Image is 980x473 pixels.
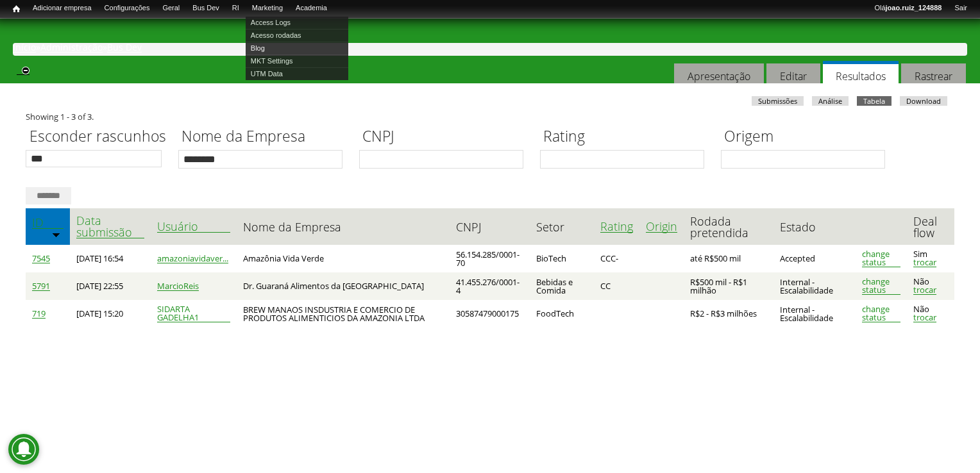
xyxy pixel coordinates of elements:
[289,3,334,13] a: Academia
[26,3,98,13] a: Adicionar empresa
[13,4,20,13] span: Início
[450,208,530,245] th: CNPJ
[900,96,947,106] a: Download
[646,220,677,233] a: Origin
[913,286,936,295] a: trocar
[684,300,774,328] td: R$2 - R$3 milhões
[773,272,856,300] td: Internal - Escalabilidade
[52,230,60,238] img: ordem crescente
[752,96,804,106] a: Submissões
[178,125,351,150] label: Nome da Empresa
[766,63,820,88] a: Editar
[600,220,633,233] a: Rating
[862,278,900,295] a: change status
[594,245,639,272] td: CCC-
[32,310,46,319] a: 719
[823,61,899,88] a: Resultados
[237,272,450,300] td: Dr. Guaraná Alimentos da [GEOGRAPHIC_DATA]
[246,3,289,13] a: Marketing
[857,96,891,106] a: Tabela
[237,208,450,245] th: Nome da Empresa
[13,43,967,56] div: » »
[450,300,530,328] td: 30587479000175
[773,208,856,245] th: Estado
[26,113,954,121] div: Showing 1 - 3 of 3.
[32,217,63,229] a: ID
[907,208,954,245] th: Deal flow
[26,125,170,150] label: Esconder rascunhos
[359,125,532,150] label: CNPJ
[156,3,186,13] a: Geral
[530,245,593,272] td: BioTech
[773,300,856,328] td: Internal - Escalabilidade
[530,208,593,245] th: Setor
[98,3,156,13] a: Configurações
[907,272,954,300] td: Não
[913,258,936,267] a: trocar
[862,250,900,267] a: change status
[907,245,954,272] td: Sim
[886,4,942,12] strong: joao.ruiz_124888
[868,3,948,13] a: Olájoao.ruiz_124888
[226,3,246,13] a: RI
[40,43,103,53] a: Administração
[901,63,966,88] a: Rastrear
[157,282,199,291] a: MarcioReis
[530,300,593,328] td: FoodTech
[812,96,849,106] a: Análise
[246,16,348,29] a: Access Logs
[540,125,713,150] label: Rating
[684,272,774,300] td: R$500 mil - R$1 milhão
[157,305,230,322] a: SIDARTA GADELHA1
[674,63,764,88] a: Apresentação
[32,254,50,263] a: 7545
[70,245,151,272] td: [DATE] 16:54
[6,3,26,15] a: Início
[773,245,856,272] td: Accepted
[70,272,151,300] td: [DATE] 22:55
[530,272,593,300] td: Bebidas e Comida
[684,245,774,272] td: até R$500 mil
[237,245,450,272] td: Amazônia Vida Verde
[157,254,228,263] a: amazoniavidaver...
[907,300,954,328] td: Não
[13,43,36,53] a: Início
[948,3,974,13] a: Sair
[862,305,900,322] a: change status
[913,313,936,322] a: trocar
[237,300,450,328] td: BREW MANAOS INSDUSTRIA E COMERCIO DE PRODUTOS ALIMENTICIOS DA AMAZONIA LTDA
[450,272,530,300] td: 41.455.276/0001-4
[107,43,142,53] a: Bus Dev
[32,282,50,291] a: 5791
[70,300,151,328] td: [DATE] 15:20
[157,220,230,233] a: Usuário
[450,245,530,272] td: 56.154.285/0001-70
[684,208,774,245] th: Rodada pretendida
[594,272,639,300] td: CC
[76,215,144,238] a: Data submissão
[186,3,226,13] a: Bus Dev
[721,125,893,150] label: Origem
